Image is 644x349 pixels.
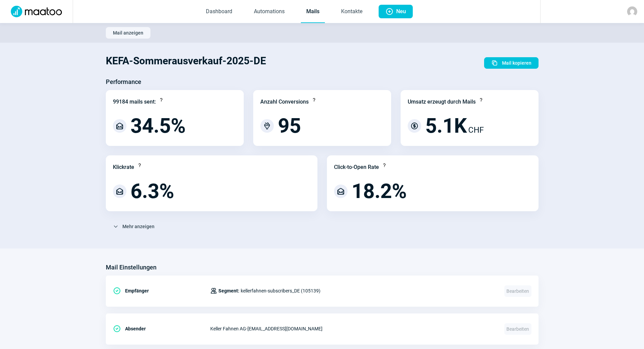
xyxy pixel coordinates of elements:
span: 6.3% [130,181,174,201]
span: Mail kopieren [502,58,531,68]
h3: Performance [106,77,141,87]
div: 99184 mails sent: [113,98,156,106]
span: 95 [278,116,301,136]
span: Mehr anzeigen [122,221,154,232]
a: Automations [248,1,290,23]
div: Click-to-Open Rate [334,163,379,171]
div: Absender [113,322,210,335]
div: Umsatz erzeugt durch Mails [408,98,476,106]
span: CHF [468,124,484,136]
button: Neu [379,5,413,18]
h3: Mail Einstellungen [106,262,157,273]
div: kellerfahnen-subscribers_DE (105139) [210,284,320,298]
span: Segment: [218,287,239,295]
button: Mail anzeigen [106,27,150,39]
span: Bearbeiten [504,323,531,335]
div: Empfänger [113,284,210,298]
div: Klickrate [113,163,134,171]
a: Dashboard [200,1,238,23]
img: Logo [7,6,66,17]
button: Mehr anzeigen [106,221,162,232]
span: Neu [396,5,406,18]
img: avatar [627,6,637,17]
div: Keller Fahnen AG - [EMAIL_ADDRESS][DOMAIN_NAME] [210,322,496,335]
h1: KEFA-Sommerausverkauf-2025-DE [106,49,266,72]
span: 34.5% [130,116,186,136]
span: 18.2% [352,181,407,201]
button: Mail kopieren [484,57,539,69]
a: Mails [301,1,325,23]
div: Anzahl Conversions [260,98,309,106]
span: 5.1K [425,116,467,136]
a: Kontakte [336,1,368,23]
span: Mail anzeigen [113,27,143,38]
span: Bearbeiten [504,285,531,297]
